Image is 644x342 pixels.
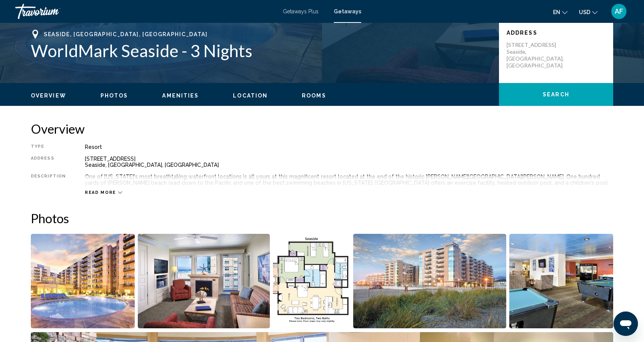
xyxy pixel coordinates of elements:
button: Change currency [579,6,598,18]
span: Amenities [162,93,199,99]
span: en [553,9,560,15]
button: Search [499,83,613,106]
div: Address [31,156,66,168]
div: Description [31,174,66,186]
div: Resort [85,144,613,150]
div: Type [31,144,66,150]
button: Open full-screen image slider [353,233,507,329]
span: Seaside, [GEOGRAPHIC_DATA], [GEOGRAPHIC_DATA] [44,31,208,37]
span: Rooms [302,93,326,99]
a: Getaways [334,8,361,14]
button: Open full-screen image slider [509,233,613,329]
span: AF [615,8,623,15]
p: Address [507,30,606,36]
button: Open full-screen image slider [31,233,135,329]
button: Open full-screen image slider [138,233,270,329]
span: Photos [100,93,128,99]
a: Travorium [15,4,275,19]
iframe: Button to launch messaging window [614,312,638,336]
button: Photos [100,92,128,99]
button: User Menu [609,3,629,19]
div: [STREET_ADDRESS] Seaside, [GEOGRAPHIC_DATA], [GEOGRAPHIC_DATA] [85,156,613,168]
h2: Overview [31,121,613,136]
a: Getaways Plus [283,8,319,14]
span: Search [543,92,569,98]
button: Rooms [302,92,326,99]
div: One of [US_STATE]'s most breathtaking waterfront locations is all yours at this magnificent resor... [85,174,613,186]
span: Location [233,93,268,99]
button: Open full-screen image slider [273,233,350,329]
h1: WorldMark Seaside - 3 Nights [31,41,491,61]
h2: Photos [31,211,613,226]
span: Read more [85,190,116,195]
button: Amenities [162,92,199,99]
span: Overview [31,93,66,99]
p: [STREET_ADDRESS] Seaside, [GEOGRAPHIC_DATA], [GEOGRAPHIC_DATA] [507,42,567,69]
span: USD [579,9,590,15]
button: Overview [31,92,66,99]
button: Location [233,92,268,99]
button: Read more [85,190,122,195]
button: Change language [553,6,567,18]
